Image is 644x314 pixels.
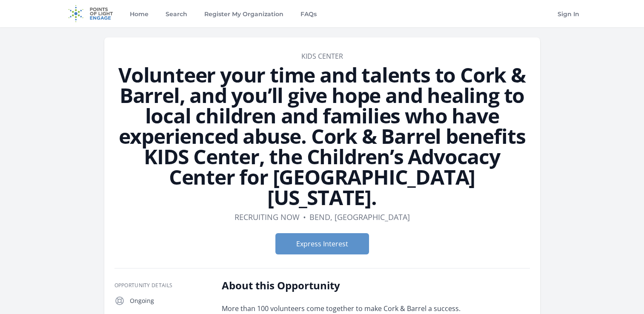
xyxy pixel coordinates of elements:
h2: About this Opportunity [222,279,471,292]
a: KIDS Center [301,51,343,61]
h3: Opportunity Details [114,282,208,289]
p: Ongoing [130,297,208,305]
button: Express Interest [275,233,369,254]
dd: Bend, [GEOGRAPHIC_DATA] [309,211,410,223]
div: • [303,211,306,223]
dd: Recruiting now [235,211,300,223]
h1: Volunteer your time and talents to Cork & Barrel, and you’ll give hope and healing to local child... [114,65,530,208]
